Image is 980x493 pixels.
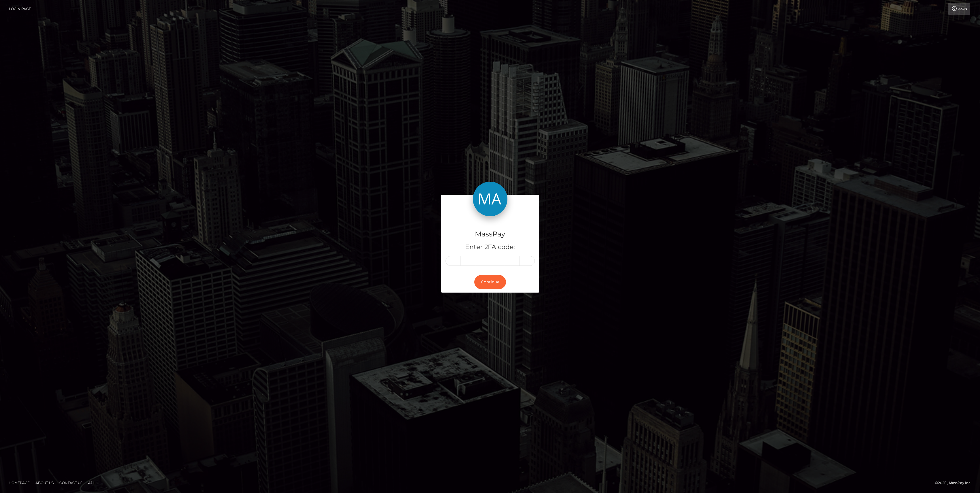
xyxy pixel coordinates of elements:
a: Homepage [6,478,32,487]
img: MassPay [473,182,507,216]
a: API [86,478,97,487]
h4: MassPay [446,229,535,239]
div: © 2025 , MassPay Inc. [935,480,976,486]
button: Continue [474,275,506,289]
a: Contact Us [57,478,85,487]
a: Login Page [9,3,31,15]
h5: Enter 2FA code: [446,243,535,252]
a: Login [948,3,970,15]
a: About Us [33,478,56,487]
